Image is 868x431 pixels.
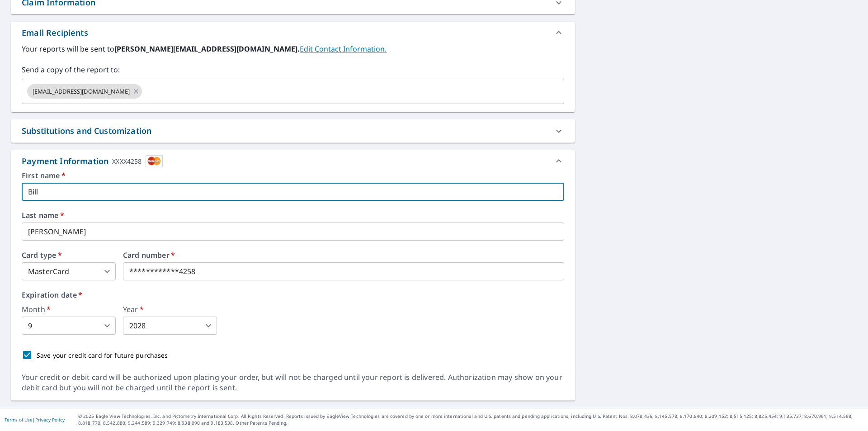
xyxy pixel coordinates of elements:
div: MasterCard [22,262,116,280]
label: First name [22,172,564,179]
div: XXXX4258 [112,155,142,167]
p: Save your credit card for future purchases [37,350,168,360]
a: Terms of Use [5,417,33,423]
label: Card number [123,251,564,259]
div: Payment InformationXXXX4258cardImage [11,150,575,172]
div: Substitutions and Customization [11,119,575,142]
label: Your reports will be sent to [22,43,564,54]
label: Send a copy of the report to: [22,64,564,75]
div: Substitutions and Customization [22,125,151,137]
div: 9 [22,317,116,335]
div: 2028 [123,317,217,335]
b: [PERSON_NAME][EMAIL_ADDRESS][DOMAIN_NAME]. [114,44,300,54]
div: [EMAIL_ADDRESS][DOMAIN_NAME] [27,84,142,99]
div: Email Recipients [11,22,575,43]
label: Last name [22,212,564,219]
label: Card type [22,251,116,259]
p: © 2025 Eagle View Technologies, Inc. and Pictometry International Corp. All Rights Reserved. Repo... [78,413,863,426]
a: EditContactInfo [300,44,387,54]
label: Year [123,306,217,313]
span: [EMAIL_ADDRESS][DOMAIN_NAME] [27,87,135,96]
img: cardImage [146,155,163,167]
a: Privacy Policy [35,417,65,423]
div: Payment Information [22,155,163,167]
label: Month [22,306,116,313]
div: Email Recipients [22,27,88,39]
p: | [5,417,65,422]
div: Your credit or debit card will be authorized upon placing your order, but will not be charged unt... [22,372,564,393]
label: Expiration date [22,291,564,298]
